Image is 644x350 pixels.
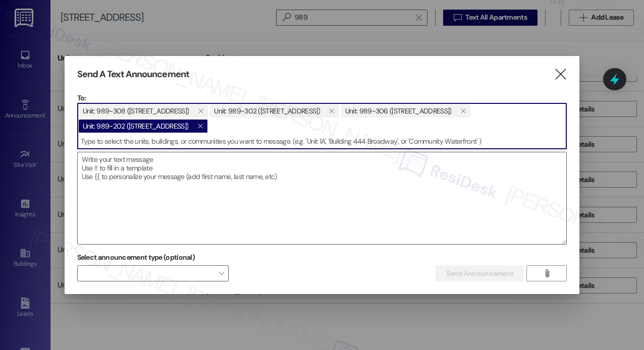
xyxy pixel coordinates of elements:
[83,120,189,133] span: Unit: 989~202 (535 I Blackrock Drive)
[78,134,567,149] input: Type to select the units, buildings, or communities you want to message. (e.g. 'Unit 1A', 'Buildi...
[193,104,208,118] button: Unit: 989~308 (535 I Blackrock Drive)
[446,268,513,279] span: Send Announcement
[83,104,189,118] span: Unit: 989~308 (535 I Blackrock Drive)
[77,93,567,103] p: To:
[192,120,207,133] button: Unit: 989~202 (535 I Blackrock Drive)
[460,107,466,115] i: 
[324,104,339,118] button: Unit: 989~302 (535 I Blackrock Drive)
[214,104,320,118] span: Unit: 989~302 (535 I Blackrock Drive)
[345,104,452,118] span: Unit: 989~306 (535 I Blackrock Drive)
[197,122,203,130] i: 
[77,69,189,80] h3: Send A Text Announcement
[329,107,334,115] i: 
[436,265,524,281] button: Send Announcement
[554,69,567,80] i: 
[543,269,551,277] i: 
[198,107,203,115] i: 
[77,102,77,103] div: removed
[77,250,195,265] label: Select announcement type (optional)
[455,104,470,118] button: Unit: 989~306 (535 I Blackrock Drive)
